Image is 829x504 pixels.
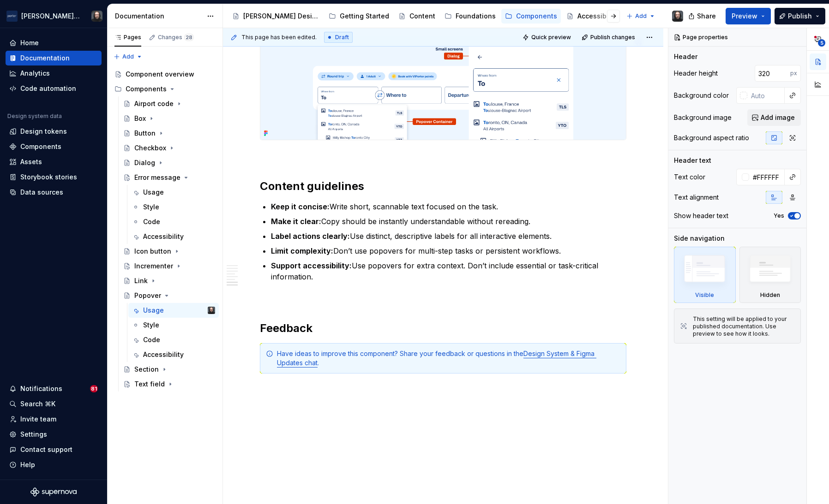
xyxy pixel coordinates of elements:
div: Changes [158,34,194,41]
div: Page tree [228,7,622,25]
div: Style [143,320,159,330]
button: Preview [726,8,771,24]
a: Accessibility [563,9,622,24]
div: Dialog [134,158,155,167]
strong: Keep it concise: [271,202,330,211]
button: Add [624,10,658,23]
div: Notifications [20,384,62,393]
button: Search ⌘K [6,397,102,411]
div: Style [143,202,159,212]
p: Write short, scannable text focused on the task. [271,201,626,212]
p: px [790,70,797,77]
img: Teunis Vorsteveld [208,307,215,314]
span: Add image [761,113,795,122]
div: Link [134,276,148,285]
span: Quick preview [531,34,571,41]
a: Assets [6,154,102,169]
a: Design System & Figma Updates chat [277,350,596,367]
commenthighlight: Use popovers for extra context. Don’t include essential or task-critical information. [271,261,601,281]
span: 5 [818,39,825,47]
div: Hidden [739,247,801,303]
a: Airport code [120,96,219,111]
div: Header [674,52,697,61]
div: Text field [134,379,165,389]
input: Auto [749,169,785,185]
p: Copy should be instantly understandable without rereading. [271,216,626,227]
a: Link [120,273,219,288]
div: Foundations [456,12,496,21]
a: Style [128,200,219,214]
a: Button [120,126,219,141]
div: Code automation [20,84,76,93]
a: Code [128,332,219,347]
span: Publish [788,12,812,21]
a: Usage [128,185,219,200]
strong: Label actions clearly: [271,231,350,241]
div: Button [134,129,156,138]
div: Design system data [7,113,62,120]
div: Visible [695,291,714,299]
div: Background color [674,91,729,100]
button: Add image [747,109,801,126]
div: Have ideas to improve this component? Share your feedback or questions in the . [277,349,620,368]
div: Error message [134,173,180,182]
button: Publish changes [579,31,639,44]
div: Show header text [674,211,728,220]
div: Components [126,84,167,94]
div: Box [134,114,146,123]
a: Error message [120,170,219,185]
div: Invite team [20,415,56,424]
div: Header height [674,69,718,78]
div: Section [134,365,159,374]
div: Accessibility [143,232,184,241]
button: Share [684,8,722,24]
strong: Support accessibility: [271,261,352,270]
div: Side navigation [674,234,725,243]
div: Checkbox [134,143,166,153]
div: Background aspect ratio [674,133,749,142]
button: Quick preview [520,31,575,44]
div: Text alignment [674,193,719,202]
a: Incrementer [120,259,219,273]
div: Code [143,217,160,226]
a: Icon button [120,244,219,259]
span: Preview [732,12,757,21]
img: Teunis Vorsteveld [672,11,683,22]
a: Content [395,9,439,24]
div: Component overview [126,70,194,79]
div: Usage [143,306,164,315]
a: Components [501,9,561,24]
div: This setting will be applied to your published documentation. Use preview to see how it looks. [693,315,795,338]
div: Usage [143,188,164,197]
a: Text field [120,377,219,391]
strong: Make it clear: [271,217,321,226]
div: Analytics [20,69,50,78]
a: Code automation [6,81,102,96]
svg: Supernova Logo [30,487,77,497]
div: Text color [674,172,705,182]
div: Assets [20,157,42,166]
label: Yes [774,212,784,219]
a: [PERSON_NAME] Design [228,9,323,24]
span: Add [635,12,647,20]
a: Accessibility [128,229,219,244]
button: [PERSON_NAME] AirlinesTeunis Vorsteveld [2,6,105,26]
a: Invite team [6,412,102,427]
a: Analytics [6,66,102,81]
button: Notifications81 [6,381,102,396]
div: Settings [20,430,47,439]
a: Dialog [120,155,219,170]
div: Visible [674,247,736,303]
a: Box [120,111,219,126]
div: Design tokens [20,127,67,136]
div: Background image [674,113,732,122]
div: Home [20,38,39,47]
a: Style [128,318,219,332]
div: Page tree [111,67,219,391]
div: Incrementer [134,261,173,271]
div: [PERSON_NAME] Airlines [21,12,80,21]
button: Contact support [6,442,102,457]
h2: Content guidelines [260,179,626,194]
div: Pages [114,34,141,41]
